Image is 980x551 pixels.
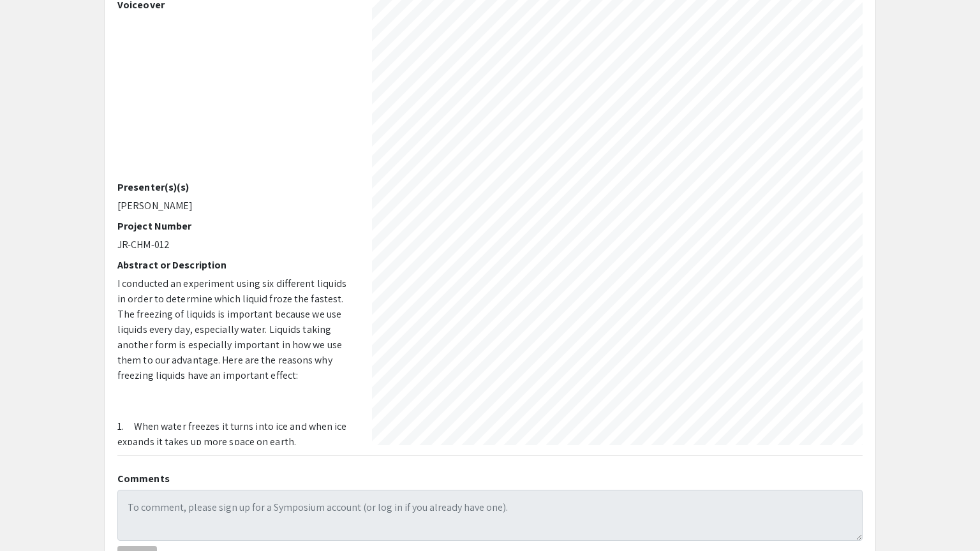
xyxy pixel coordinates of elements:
[10,494,54,541] iframe: Chat
[117,16,353,181] iframe: DFSEF project
[117,220,353,232] h2: Project Number
[117,276,353,383] p: I conducted an experiment using six different liquids in order to determine which liquid froze th...
[237,385,595,399] a: https://www.chem.purdue.edu/gchelp/liquids/freeze.html%E2%80%AF
[107,426,828,459] a: https://www.pnc.com/en/about-pnc/corporate-responsibility/grow-up-great/lesson-center/winter/what...
[117,198,353,214] p: [PERSON_NAME]
[117,259,353,271] h2: Abstract or Description
[117,237,353,253] p: JR-CHM-012
[107,361,658,374] a: https://www.fresheggsdaily.blog/2014/01/does-apple-cider-vinegar-keep-water.html%3Fm=1%E2%80%AF
[225,211,586,224] a: https://www.chem.purdue.edu/gchelp/liquids/freeze.html.%E2%80%AF
[117,473,863,485] h2: Comments
[117,181,353,193] h2: Presenter(s)(s)
[117,419,353,450] p: 1. When water freezes it turns into ice and when ice expands it takes up more space on earth.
